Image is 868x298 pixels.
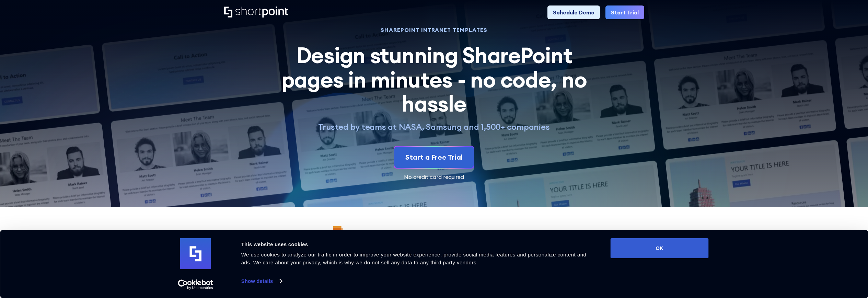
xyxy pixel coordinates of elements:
[274,43,595,116] h2: Design stunning SharePoint pages in minutes - no code, no hassle
[224,7,288,18] a: Home
[241,276,282,286] a: Show details
[547,5,600,19] a: Schedule Demo
[224,174,644,180] div: No credit card required
[241,252,587,265] span: We use cookies to analyze our traffic in order to improve your website experience, provide social...
[394,147,474,168] a: Start a Free Trial
[241,240,595,249] div: This website uses cookies
[605,5,644,19] a: Start Trial
[405,152,463,162] div: Start a Free Trial
[274,122,595,132] p: Trusted by teams at NASA, Samsung and 1,500+ companies
[165,279,225,290] a: Usercentrics Cookiebot - opens in a new window
[274,27,595,32] h1: SHAREPOINT INTRANET TEMPLATES
[611,238,709,258] button: OK
[180,238,211,269] img: logo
